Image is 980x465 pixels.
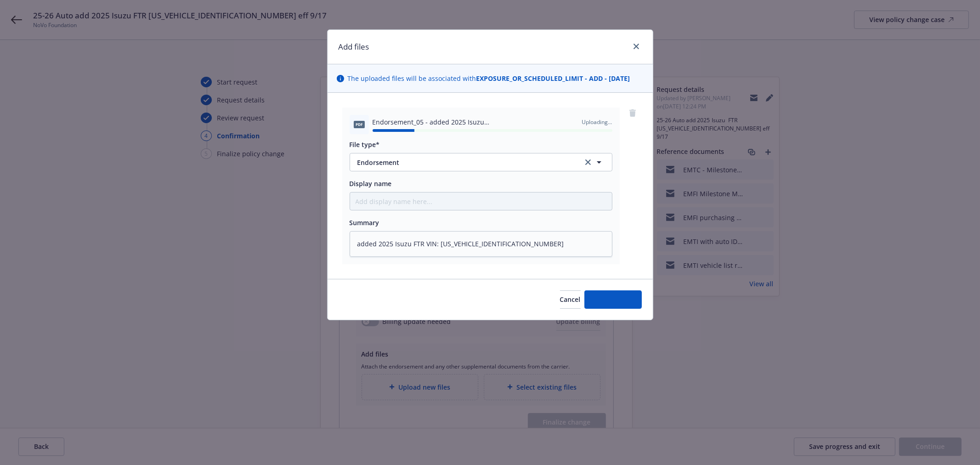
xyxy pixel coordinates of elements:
a: remove [627,108,638,119]
strong: EXPOSURE_OR_SCHEDULED_LIMIT - ADD - [DATE] [476,74,630,83]
span: The uploaded files will be associated with [348,74,630,83]
span: pdf [354,121,365,128]
span: Summary [350,218,380,227]
button: Endorsementclear selection [350,153,612,171]
span: Display name [350,179,392,188]
span: Endorsement [357,158,570,167]
input: Add display name here... [350,193,612,210]
span: Cancel [560,295,581,304]
span: Endorsement_05 - added 2025 Isuzu [US_VEHICLE_IDENTIFICATION_NUMBER].pdf [373,117,575,127]
h1: Add files [339,41,369,53]
a: clear selection [583,157,594,168]
span: File type* [350,140,380,149]
textarea: added 2025 Isuzu FTR VIN: [US_VEHICLE_IDENTIFICATION_NUMBER] [350,231,612,256]
a: close [631,41,642,52]
button: Cancel [560,290,581,309]
span: Add files [600,295,627,304]
button: Add files [584,290,642,309]
span: Uploading... [582,118,612,126]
